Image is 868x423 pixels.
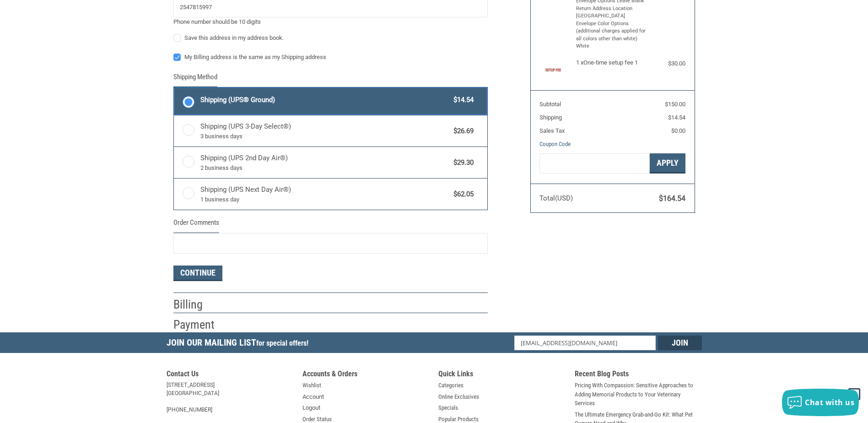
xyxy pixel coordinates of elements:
legend: Shipping Method [173,72,217,87]
h2: Billing [173,297,227,312]
span: Subtotal [539,101,561,108]
input: Join [658,336,702,350]
span: $150.00 [665,101,685,108]
legend: Order Comments [173,217,219,233]
span: 3 business days [200,132,449,141]
span: $164.54 [659,194,685,203]
a: Coupon Code [539,141,571,147]
span: $14.54 [449,95,474,105]
address: [STREET_ADDRESS] [GEOGRAPHIC_DATA] [PHONE_NUMBER] [167,381,294,414]
h4: 1 x One-time setup fee 1 [576,59,647,66]
span: Chat with us [805,397,854,407]
h5: Recent Blog Posts [575,369,702,381]
div: Phone number should be 10 digits [173,17,488,27]
span: for special offers! [256,339,308,347]
span: 1 business day [200,195,449,204]
span: $29.30 [449,157,474,168]
a: Wishlist [302,381,321,390]
a: Online Exclusives [438,392,479,401]
h5: Accounts & Orders [302,369,430,381]
span: Shipping (UPS Next Day Air®) [200,184,449,204]
div: $30.00 [649,59,685,68]
h5: Contact Us [167,369,294,381]
h5: Join Our Mailing List [167,332,313,356]
span: Shipping (UPS® Ground) [200,95,449,105]
span: $62.05 [449,189,474,200]
a: Pricing With Compassion: Sensitive Approaches to Adding Memorial Products to Your Veterinary Serv... [575,381,702,408]
span: 2 business days [200,163,449,173]
span: Total (USD) [539,194,573,202]
input: Gift Certificate or Coupon Code [539,153,650,174]
button: Continue [173,266,222,281]
a: Logout [302,403,320,412]
h5: Quick Links [438,369,566,381]
span: Shipping (UPS 2nd Day Air®) [200,153,449,172]
a: Categories [438,381,464,390]
span: $26.69 [449,126,474,136]
a: Account [302,392,324,401]
button: Apply [650,153,685,174]
label: Save this address in my address book. [173,34,488,42]
button: Chat with us [782,389,859,416]
span: Sales Tax [539,127,565,134]
li: Envelope Color Options (additional charges applied for all colors other than white) White [576,20,647,50]
label: My Billing address is the same as my Shipping address [173,54,488,61]
span: Shipping [539,114,562,121]
input: Email [514,336,656,350]
span: $0.00 [671,127,685,134]
span: $14.54 [668,114,685,121]
span: Shipping (UPS 3-Day Select®) [200,121,449,141]
li: Return Address Location [GEOGRAPHIC_DATA] [576,5,647,20]
a: Specials [438,403,458,412]
h2: Payment [173,317,227,332]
